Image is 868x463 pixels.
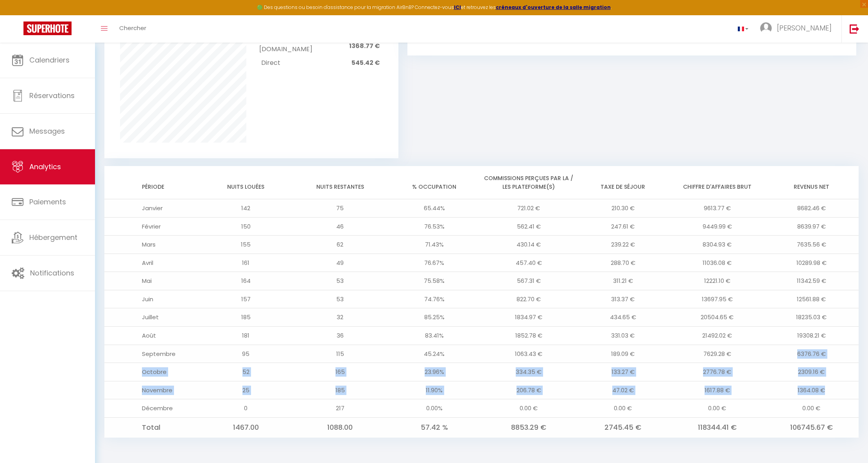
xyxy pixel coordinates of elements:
td: 62 [293,236,387,254]
td: 181 [199,326,293,345]
td: 12221.10 € [670,272,764,290]
td: 71.43% [387,236,481,254]
td: 331.03 € [576,326,670,345]
td: 217 [293,399,387,418]
td: 1852.78 € [482,326,576,345]
td: 161 [199,254,293,272]
td: 247.61 € [576,217,670,236]
td: 1834.97 € [482,308,576,327]
td: 46 [293,217,387,236]
td: 8639.97 € [764,217,859,236]
img: logout [850,24,859,34]
td: Décembre [104,399,199,418]
td: Total [104,417,199,437]
td: 0.00 € [764,399,859,418]
td: 210.30 € [576,199,670,218]
td: 206.78 € [482,381,576,399]
button: Ouvrir le widget de chat LiveChat [6,3,30,27]
td: 45.24% [387,345,481,363]
td: 164 [199,272,293,290]
td: 430.14 € [482,236,576,254]
th: Nuits restantes [293,166,387,199]
span: Réservations [29,91,75,100]
td: 76.67% [387,254,481,272]
td: 53 [293,290,387,308]
td: 157 [199,290,293,308]
a: ... [PERSON_NAME] [754,15,841,43]
strong: ICI [454,4,461,11]
td: 13697.95 € [670,290,764,308]
td: 10289.98 € [764,254,859,272]
td: Juillet [104,308,199,327]
td: 75.58% [387,272,481,290]
td: Direct [259,56,312,70]
img: Super Booking [23,21,72,35]
td: 47.02 € [576,381,670,399]
td: 457.40 € [482,254,576,272]
td: 21492.02 € [670,326,764,345]
span: Notifications [30,268,74,278]
th: Nuits louées [199,166,293,199]
span: Messages [29,126,65,136]
td: 1364.08 € [764,381,859,399]
td: 9449.99 € [670,217,764,236]
td: 76.53% [387,217,481,236]
td: 165 [293,363,387,381]
a: créneaux d'ouverture de la salle migration [496,4,611,11]
th: Période [104,166,199,199]
td: Septembre [104,345,199,363]
td: 8682.46 € [764,199,859,218]
td: 12561.88 € [764,290,859,308]
td: 155 [199,236,293,254]
td: 11.90% [387,381,481,399]
td: 313.37 € [576,290,670,308]
td: 133.27 € [576,363,670,381]
td: 74.76% [387,290,481,308]
td: 0 [199,399,293,418]
td: 7629.28 € [670,345,764,363]
td: 562.41 € [482,217,576,236]
td: [DOMAIN_NAME] [259,36,312,56]
td: 53 [293,272,387,290]
td: Juin [104,290,199,308]
span: 1368.77 € [349,41,380,50]
td: 11036.08 € [670,254,764,272]
span: Analytics [29,162,61,172]
td: 239.22 € [576,236,670,254]
td: 9613.77 € [670,199,764,218]
td: 52 [199,363,293,381]
td: 1063.43 € [482,345,576,363]
td: 185 [199,308,293,327]
td: 57.42 % [387,417,481,437]
td: 0.00 € [576,399,670,418]
td: 185 [293,381,387,399]
td: 288.70 € [576,254,670,272]
td: Avril [104,254,199,272]
td: 0.00 € [482,399,576,418]
td: 2309.16 € [764,363,859,381]
td: 115 [293,345,387,363]
span: Calendriers [29,55,70,65]
td: 19308.21 € [764,326,859,345]
td: 150 [199,217,293,236]
span: Hébergement [29,232,77,242]
td: 83.41% [387,326,481,345]
td: Janvier [104,199,199,218]
td: 1617.88 € [670,381,764,399]
td: 95 [199,345,293,363]
td: 85.25% [387,308,481,327]
th: Revenus net [764,166,859,199]
td: 6376.76 € [764,345,859,363]
span: Paiements [29,197,66,207]
td: 32 [293,308,387,327]
td: 822.70 € [482,290,576,308]
td: Février [104,217,199,236]
td: 23.96% [387,363,481,381]
td: 567.31 € [482,272,576,290]
td: 25 [199,381,293,399]
td: 2745.45 € [576,417,670,437]
td: 8304.93 € [670,236,764,254]
th: Commissions perçues par la / les plateforme(s) [482,166,576,199]
td: 334.35 € [482,363,576,381]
